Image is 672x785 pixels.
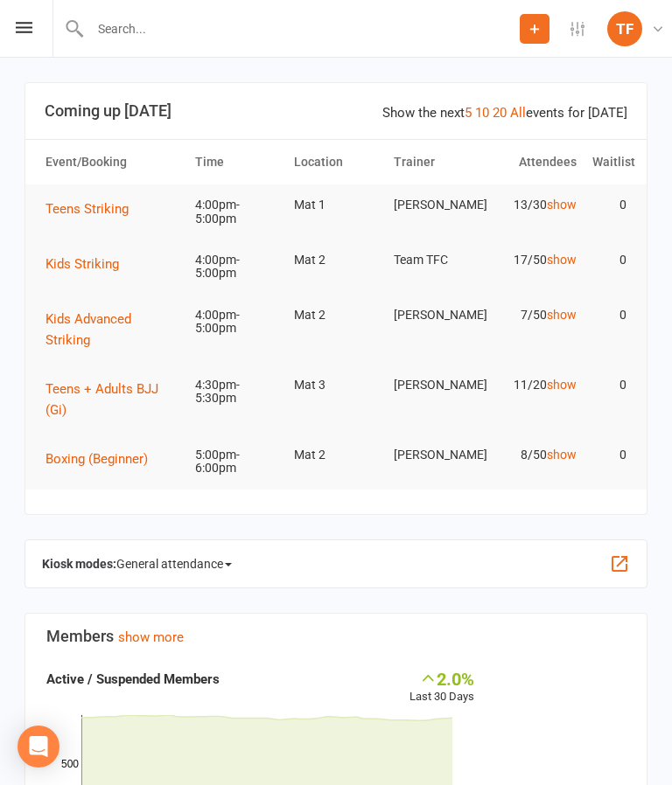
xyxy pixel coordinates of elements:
[45,198,141,219] button: Teens Striking
[386,240,486,281] td: Team TFC
[187,365,287,420] td: 4:30pm-5:30pm
[45,256,119,272] span: Kids Striking
[45,379,179,420] button: Teens + Adults BJJ (Gi)
[584,140,634,184] th: Waitlist
[584,295,634,336] td: 0
[485,140,584,184] th: Attendees
[584,434,634,476] td: 0
[475,105,489,121] a: 10
[547,448,577,462] a: show
[547,378,577,392] a: show
[485,365,584,406] td: 11/20
[85,17,520,41] input: Search...
[116,550,232,578] span: General attendance
[118,629,184,645] a: show more
[547,253,577,267] a: show
[187,240,287,295] td: 4:00pm-5:00pm
[493,105,507,121] a: 20
[286,184,386,226] td: Mat 1
[187,434,287,490] td: 5:00pm-6:00pm
[485,295,584,336] td: 7/50
[382,102,627,123] div: Show the next events for [DATE]
[386,365,486,406] td: [PERSON_NAME]
[187,140,287,184] th: Time
[45,451,148,467] span: Boxing (Beginner)
[547,308,577,322] a: show
[584,365,634,406] td: 0
[547,198,577,212] a: show
[386,140,486,184] th: Trainer
[42,557,116,571] strong: Kiosk modes:
[286,434,386,476] td: Mat 2
[386,184,486,226] td: [PERSON_NAME]
[584,184,634,226] td: 0
[46,671,220,687] strong: Active / Suspended Members
[46,628,626,645] h3: Members
[409,669,474,688] div: 2.0%
[45,311,131,348] span: Kids Advanced Striking
[409,669,474,706] div: Last 30 Days
[286,240,386,281] td: Mat 2
[45,102,627,120] h3: Coming up [DATE]
[286,295,386,336] td: Mat 2
[187,184,287,240] td: 4:00pm-5:00pm
[45,309,179,351] button: Kids Advanced Striking
[386,295,486,336] td: [PERSON_NAME]
[584,240,634,281] td: 0
[607,11,642,46] div: TF
[45,381,158,418] span: Teens + Adults BJJ (Gi)
[485,184,584,226] td: 13/30
[485,434,584,476] td: 8/50
[17,726,59,768] div: Open Intercom Messenger
[45,201,129,217] span: Teens Striking
[187,295,287,350] td: 4:00pm-5:00pm
[45,254,131,274] button: Kids Striking
[45,448,160,469] button: Boxing (Beginner)
[465,105,472,121] a: 5
[38,140,187,184] th: Event/Booking
[386,434,486,476] td: [PERSON_NAME]
[510,105,526,121] a: All
[286,140,386,184] th: Location
[485,240,584,281] td: 17/50
[286,365,386,406] td: Mat 3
